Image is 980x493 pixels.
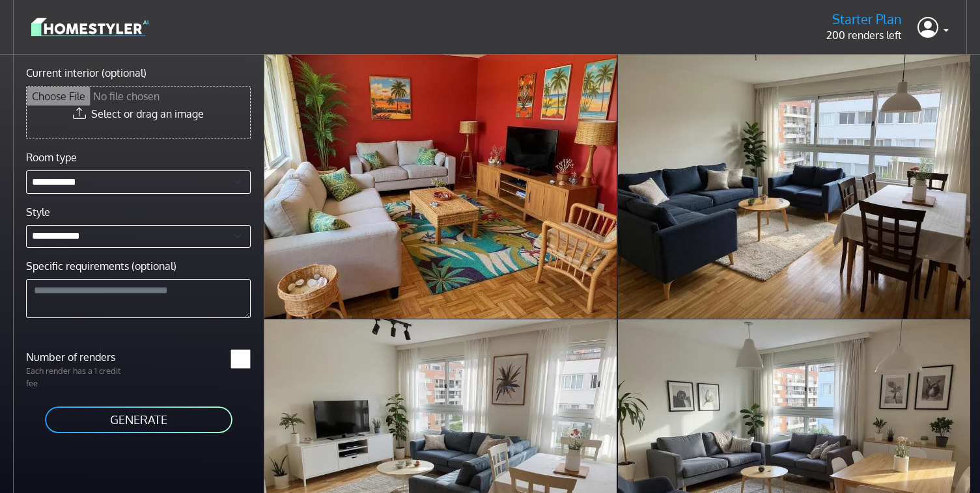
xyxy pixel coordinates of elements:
button: GENERATE [44,405,234,434]
label: Room type [26,150,77,165]
img: logo-3de290ba35641baa71223ecac5eacb59cb85b4c7fdf211dc9aaecaaee71ea2f8.svg [31,16,148,38]
label: Specific requirements (optional) [26,258,176,274]
p: Each render has a 1 credit fee [18,365,139,390]
h5: Starter Plan [826,11,902,27]
p: 200 renders left [826,27,902,43]
label: Style [26,204,50,220]
label: Current interior (optional) [26,65,147,81]
label: Number of renders [18,349,139,365]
